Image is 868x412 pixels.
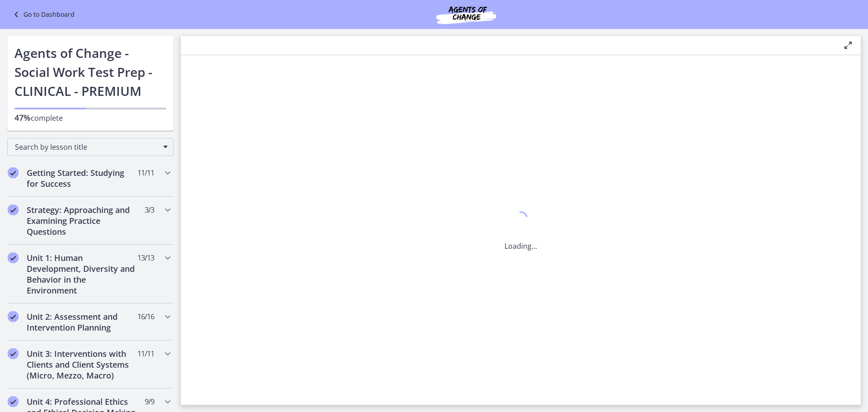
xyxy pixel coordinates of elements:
[145,204,154,215] span: 3 / 3
[7,138,174,156] div: Search by lesson title
[8,396,19,407] i: Completed
[27,167,137,189] h2: Getting Started: Studying for Success
[412,4,520,25] img: Agents of Change
[505,241,537,251] p: Loading...
[137,167,154,178] span: 11 / 11
[137,311,154,322] span: 16 / 16
[137,252,154,263] span: 13 / 13
[8,311,19,322] i: Completed
[11,9,75,20] a: Go to Dashboard
[8,167,19,178] i: Completed
[8,348,19,359] i: Completed
[14,112,31,123] span: 47%
[505,209,537,230] div: 1
[8,204,19,215] i: Completed
[14,43,166,100] h1: Agents of Change - Social Work Test Prep - CLINICAL - PREMIUM
[27,204,137,237] h2: Strategy: Approaching and Examining Practice Questions
[15,142,159,152] span: Search by lesson title
[14,112,166,123] p: complete
[27,348,137,381] h2: Unit 3: Interventions with Clients and Client Systems (Micro, Mezzo, Macro)
[27,252,137,296] h2: Unit 1: Human Development, Diversity and Behavior in the Environment
[137,348,154,359] span: 11 / 11
[8,252,19,263] i: Completed
[27,311,137,333] h2: Unit 2: Assessment and Intervention Planning
[145,396,154,407] span: 9 / 9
